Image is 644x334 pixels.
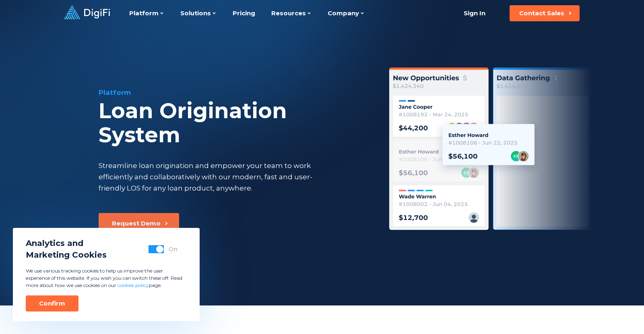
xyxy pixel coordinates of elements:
div: Platform [99,88,369,97]
span: Analytics and [26,238,107,249]
button: Request Demo [99,213,179,234]
button: Contact Sales [510,5,580,21]
a: cookies policy [118,282,149,288]
div: Loan Origination System [99,99,369,147]
a: Sign In [454,5,495,21]
p: We use various tracking cookies to help us improve the user experience of this website. If you wi... [26,267,187,289]
div: Contact Sales [519,9,564,17]
div: On [169,245,178,253]
span: Marketing Cookies [26,249,107,261]
button: Confirm [26,295,78,311]
div: Confirm [39,299,65,307]
div: Streamline loan origination and empower your team to work efficiently and collaboratively with ou... [99,160,327,194]
div: Request Demo [112,219,161,227]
